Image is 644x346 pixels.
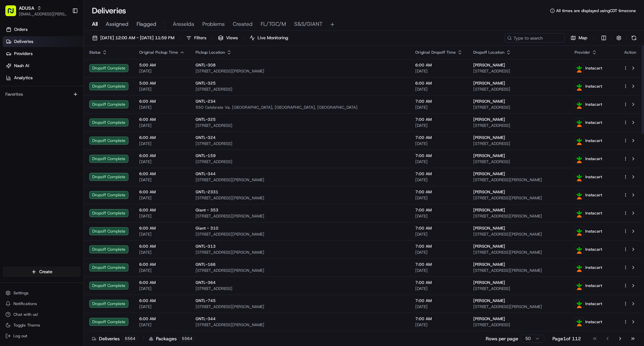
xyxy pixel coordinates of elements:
span: [STREET_ADDRESS] [473,87,564,92]
img: profile_instacart_ahold_partner.png [575,154,584,163]
span: 7:00 AM [415,298,463,303]
span: [STREET_ADDRESS][PERSON_NAME] [473,177,564,183]
div: Action [623,50,637,55]
span: [DATE] [415,232,463,237]
span: 7:00 AM [415,280,463,285]
span: Toggle Theme [13,323,40,328]
span: 6:00 AM [139,226,185,231]
span: 7:00 AM [415,226,463,231]
span: [STREET_ADDRESS][PERSON_NAME] [196,250,405,255]
span: Provider [575,50,590,55]
span: [DATE] [415,141,463,146]
span: [STREET_ADDRESS][PERSON_NAME] [473,268,564,273]
span: Pickup Location [196,50,225,55]
span: 6:00 AM [415,81,463,86]
input: Type to search [504,33,565,43]
a: Orders [3,24,84,35]
img: profile_instacart_ahold_partner.png [575,245,584,254]
span: [STREET_ADDRESS][PERSON_NAME] [473,304,564,309]
span: 7:00 AM [415,99,463,104]
span: [STREET_ADDRESS][PERSON_NAME] [196,68,405,74]
span: Map [579,35,587,41]
span: GNTL-325 [196,117,216,122]
span: Giant - 353 [196,207,218,213]
span: [PERSON_NAME] [473,262,505,267]
span: ADUSA [19,5,34,11]
button: Map [568,33,590,43]
span: Live Monitoring [258,35,288,41]
button: Filters [183,33,209,43]
span: Instacart [585,84,602,89]
span: [PERSON_NAME] [473,189,505,195]
span: [DATE] [415,105,463,110]
span: [PERSON_NAME] [473,81,505,86]
span: [DATE] [139,195,185,201]
span: [STREET_ADDRESS] [473,105,564,110]
span: [STREET_ADDRESS][PERSON_NAME] [473,250,564,255]
span: Analytics [14,75,33,81]
img: profile_instacart_ahold_partner.png [575,100,584,109]
span: Settings [13,290,29,296]
span: [STREET_ADDRESS] [196,123,405,128]
span: [DATE] [139,68,185,74]
button: Create [3,266,81,277]
span: [STREET_ADDRESS] [473,286,564,291]
span: [DATE] [139,322,185,328]
span: [STREET_ADDRESS][PERSON_NAME] [196,268,405,273]
div: Favorites [3,89,81,100]
span: [STREET_ADDRESS] [473,322,564,328]
span: [STREET_ADDRESS] [473,123,564,128]
h1: Deliveries [92,5,126,16]
a: Analytics [3,72,84,83]
span: [PERSON_NAME] [473,207,505,213]
span: Instacart [585,120,602,125]
span: [DATE] [139,213,185,219]
a: Nash AI [3,60,84,71]
span: 6:00 AM [139,153,185,158]
span: Status [89,50,101,55]
span: [DATE] [139,87,185,92]
img: profile_instacart_ahold_partner.png [575,299,584,308]
img: profile_instacart_ahold_partner.png [575,227,584,236]
span: Instacart [585,65,602,71]
div: 5564 [122,336,138,342]
img: profile_instacart_ahold_partner.png [575,82,584,91]
span: Instacart [585,229,602,234]
span: [STREET_ADDRESS] [196,87,405,92]
span: [STREET_ADDRESS] [473,141,564,146]
span: 7:00 AM [415,135,463,140]
span: [DATE] [415,159,463,164]
span: [DATE] [415,304,463,309]
span: Instacart [585,210,602,216]
div: Deliveries [92,335,138,342]
span: [DATE] [415,213,463,219]
a: Deliveries [3,36,84,47]
span: 6:00 AM [139,316,185,322]
span: Views [226,35,238,41]
span: Orders [14,27,28,33]
span: Instacart [585,319,602,325]
span: GNTL-745 [196,298,216,303]
span: 6:00 AM [139,298,185,303]
span: [DATE] [415,68,463,74]
button: Refresh [629,33,639,43]
span: Dropoff Location [473,50,504,55]
span: 6:00 AM [139,171,185,177]
span: Original Dropoff Time [415,50,456,55]
span: GNTL-308 [196,62,216,68]
span: Assigned [106,20,128,28]
span: [PERSON_NAME] [473,280,505,285]
img: profile_instacart_ahold_partner.png [575,209,584,217]
img: profile_instacart_ahold_partner.png [575,118,584,127]
span: All [92,20,98,28]
span: GNTL-344 [196,316,216,322]
span: [DATE] [139,268,185,273]
span: Notifications [13,301,37,306]
span: [STREET_ADDRESS] [196,286,405,291]
span: GNTL-324 [196,135,216,140]
span: S&S/GIANT [294,20,322,28]
p: Rows per page [486,335,518,342]
span: 5:00 AM [139,62,185,68]
span: Areselda [173,20,194,28]
span: GNTL-2331 [196,189,218,195]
